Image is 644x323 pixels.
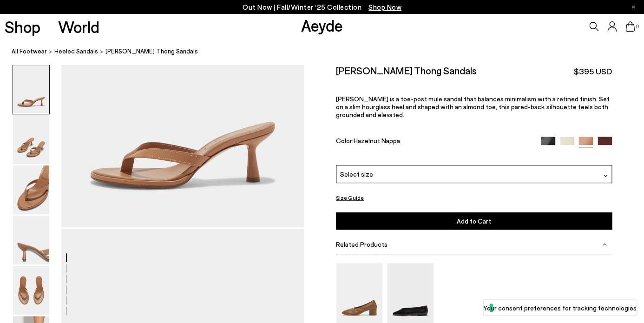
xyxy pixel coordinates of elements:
[54,46,98,56] a: heeled sandals
[13,115,49,164] img: Daphne Leather Thong Sandals - Image 2
[625,21,635,32] a: 0
[336,95,609,119] span: [PERSON_NAME] is a toe-post mule sandal that balances minimalism with a refined finish. Set on a ...
[336,65,477,76] h2: [PERSON_NAME] Thong Sandals
[483,303,637,313] label: Your consent preferences for tracking technologies
[635,24,639,29] span: 0
[13,165,49,214] img: Daphne Leather Thong Sandals - Image 3
[13,266,49,315] img: Daphne Leather Thong Sandals - Image 5
[336,240,388,248] span: Related Products
[336,212,612,230] button: Add to Cart
[336,137,532,147] div: Color:
[340,169,373,179] span: Select size
[574,66,612,77] span: $395 USD
[54,47,98,55] span: heeled sandals
[12,46,47,56] a: All Footwear
[243,1,401,13] p: Out Now | Fall/Winter ‘25 Collection
[603,173,608,178] img: svg%3E
[336,192,364,204] button: Size Guide
[5,19,40,35] a: Shop
[105,46,198,56] span: [PERSON_NAME] Thong Sandals
[58,19,99,35] a: World
[368,3,401,11] span: Navigate to /collections/new-in
[301,15,343,35] a: Aeyde
[457,217,491,225] span: Add to Cart
[602,242,607,247] img: svg%3E
[13,65,49,114] img: Daphne Leather Thong Sandals - Image 1
[483,300,637,316] button: Your consent preferences for tracking technologies
[13,216,49,264] img: Daphne Leather Thong Sandals - Image 4
[354,137,400,145] span: Hazelnut Nappa
[12,39,644,65] nav: breadcrumb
